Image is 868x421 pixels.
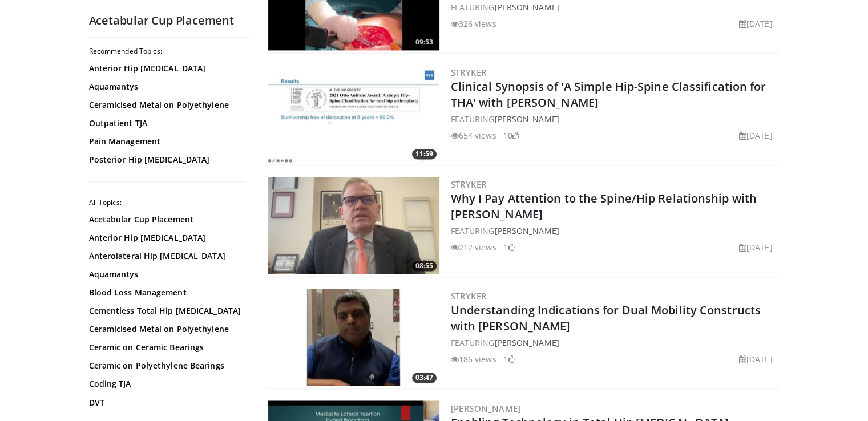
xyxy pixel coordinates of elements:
[451,129,496,141] li: 654 views
[503,353,515,365] li: 1
[503,129,519,141] li: 10
[451,79,766,110] a: Clinical Synopsis of 'A Simple Hip-Spine Classification for THA' with [PERSON_NAME]
[451,179,487,190] a: Stryker
[89,323,243,335] a: Ceramicised Metal on Polyethylene
[451,353,496,365] li: 186 views
[268,177,439,274] a: 08:55
[451,402,521,414] a: [PERSON_NAME]
[89,360,243,371] a: Ceramic on Polyethylene Bearings
[268,289,439,386] a: 03:47
[412,149,437,159] span: 11:59
[89,13,249,28] h2: Acetabular Cup Placement
[412,37,437,47] span: 09:53
[89,154,243,165] a: Posterior Hip [MEDICAL_DATA]
[89,287,243,298] a: Blood Loss Management
[89,396,243,408] a: DVT
[89,269,243,280] a: Aquamantys
[494,114,559,124] a: [PERSON_NAME]
[412,373,437,383] span: 03:47
[451,241,496,253] li: 212 views
[739,353,773,365] li: [DATE]
[494,337,559,348] a: [PERSON_NAME]
[89,232,243,244] a: Anterior Hip [MEDICAL_DATA]
[89,198,246,207] h2: All Topics:
[89,118,243,129] a: Outpatient TJA
[89,250,243,262] a: Anterolateral Hip [MEDICAL_DATA]
[89,63,243,74] a: Anterior Hip [MEDICAL_DATA]
[89,305,243,317] a: Cementless Total Hip [MEDICAL_DATA]
[494,2,559,13] a: [PERSON_NAME]
[451,337,777,349] div: FEATURING
[451,225,777,237] div: FEATURING
[89,378,243,390] a: Coding TJA
[268,65,439,162] a: 11:59
[451,290,487,302] a: Stryker
[89,81,243,92] a: Aquamantys
[739,129,773,141] li: [DATE]
[451,1,777,13] div: FEATURING
[451,113,777,125] div: FEATURING
[89,342,243,353] a: Ceramic on Ceramic Bearings
[739,241,773,253] li: [DATE]
[739,18,773,30] li: [DATE]
[89,47,246,56] h2: Recommended Topics:
[268,65,439,162] img: 4f8340e7-9bb9-4abb-b960-1ac50a60f944.300x170_q85_crop-smart_upscale.jpg
[268,289,439,386] img: 9ccd25cd-618c-42b7-9bb5-1daec72d92c7.300x170_q85_crop-smart_upscale.jpg
[494,225,559,236] a: [PERSON_NAME]
[89,136,243,147] a: Pain Management
[503,241,515,253] li: 1
[451,191,757,222] a: Why I Pay Attention to the Spine/Hip Relationship with [PERSON_NAME]
[268,177,439,274] img: 00fead53-50f5-4006-bf92-6ec7e9172365.300x170_q85_crop-smart_upscale.jpg
[451,302,761,334] a: Understanding Indications for Dual Mobility Constructs with [PERSON_NAME]
[451,18,496,30] li: 326 views
[412,261,437,271] span: 08:55
[89,99,243,111] a: Ceramicised Metal on Polyethylene
[451,67,487,78] a: Stryker
[89,214,243,225] a: Acetabular Cup Placement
